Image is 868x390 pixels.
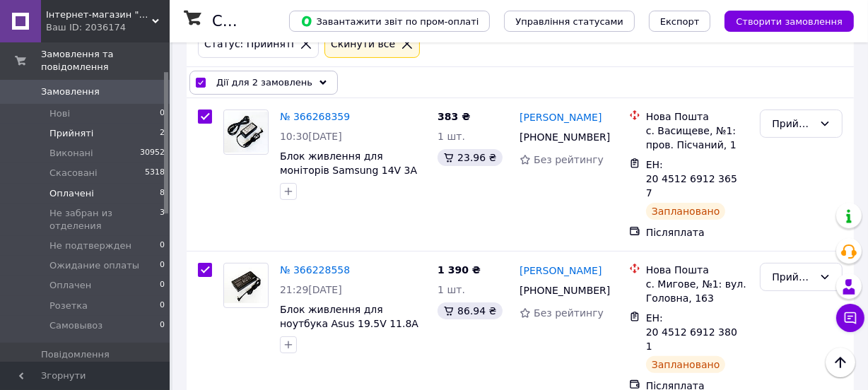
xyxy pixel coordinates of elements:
span: 1 шт. [438,131,465,142]
span: Створити замовлення [736,16,843,27]
span: 8 [160,187,165,200]
button: Створити замовлення [725,11,854,32]
span: 0 [160,240,165,252]
div: Ваш ID: 2036174 [46,21,170,34]
span: Управління статусами [515,16,623,27]
span: Дії для 2 замовлень [216,76,312,90]
span: 21:29[DATE] [280,284,342,295]
span: 30952 [140,147,165,160]
div: Cкинути все [328,36,398,52]
span: Оплачені [49,187,94,200]
span: 0 [160,107,165,120]
a: [PERSON_NAME] [520,264,602,278]
span: [PHONE_NUMBER] [520,285,610,296]
span: Нові [49,107,70,120]
span: Замовлення та повідомлення [41,48,170,73]
span: 0 [160,279,165,292]
div: Заплановано [646,203,726,220]
span: Ожидание оплаты [49,259,139,272]
button: Управління статусами [504,11,635,32]
h1: Список замовлень [212,13,356,30]
span: Експорт [660,16,700,27]
a: Блок живлення для моніторів Samsung 14V 3A (6.5*4.4) + мережевий кабель [280,150,417,204]
span: 1 390 ₴ [438,264,481,276]
span: 0 [160,259,165,272]
a: Блок живлення для ноутбука Asus 19.5V 11.8A (5.5*2.5) 230W (ADP-230GB B) + мережевий кабель [280,304,420,357]
div: Заплановано [646,356,726,373]
span: Без рейтингу [534,154,604,165]
a: Створити замовлення [710,15,854,26]
div: Нова Пошта [646,110,749,124]
div: Прийнято [772,269,814,285]
span: Завантажити звіт по пром-оплаті [300,15,479,28]
span: Розетка [49,300,88,312]
span: ЕН: 20 4512 6912 3657 [646,159,737,199]
span: Прийняті [49,127,93,140]
span: ЕН: 20 4512 6912 3801 [646,312,737,352]
button: Наверх [826,348,855,377]
div: 23.96 ₴ [438,149,502,166]
span: 3 [160,207,165,232]
img: Фото товару [224,268,268,303]
button: Завантажити звіт по пром-оплаті [289,11,490,32]
button: Чат з покупцем [836,304,864,332]
div: Статус: Прийняті [201,36,297,52]
a: [PERSON_NAME] [520,110,602,124]
span: [PHONE_NUMBER] [520,131,610,143]
div: с. Мигове, №1: вул. Головна, 163 [646,277,749,305]
a: № 366268359 [280,111,350,122]
span: 10:30[DATE] [280,131,342,142]
span: Самовывоз [49,319,102,332]
span: Повідомлення [41,348,110,361]
span: 1 шт. [438,284,465,295]
span: 5318 [145,167,165,179]
span: 2 [160,127,165,140]
span: Інтернет-магазин "Aux Market" [46,8,152,21]
span: Без рейтингу [534,307,604,319]
div: Післяплата [646,225,749,240]
span: 0 [160,319,165,332]
span: Скасовані [49,167,98,179]
a: Фото товару [223,263,269,308]
span: Не забран из отделения [49,207,160,232]
button: Експорт [649,11,711,32]
span: Оплачен [49,279,91,292]
div: с. Васищеве, №1: пров. Пісчаний, 1 [646,124,749,152]
span: 383 ₴ [438,111,470,122]
a: № 366228558 [280,264,350,276]
img: Фото товару [224,112,268,153]
span: 0 [160,300,165,312]
span: Замовлення [41,85,100,98]
div: 86.94 ₴ [438,302,502,319]
span: Не подтвержден [49,240,131,252]
div: Нова Пошта [646,263,749,277]
span: Виконані [49,147,93,160]
div: Прийнято [772,116,814,131]
a: Фото товару [223,110,269,155]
